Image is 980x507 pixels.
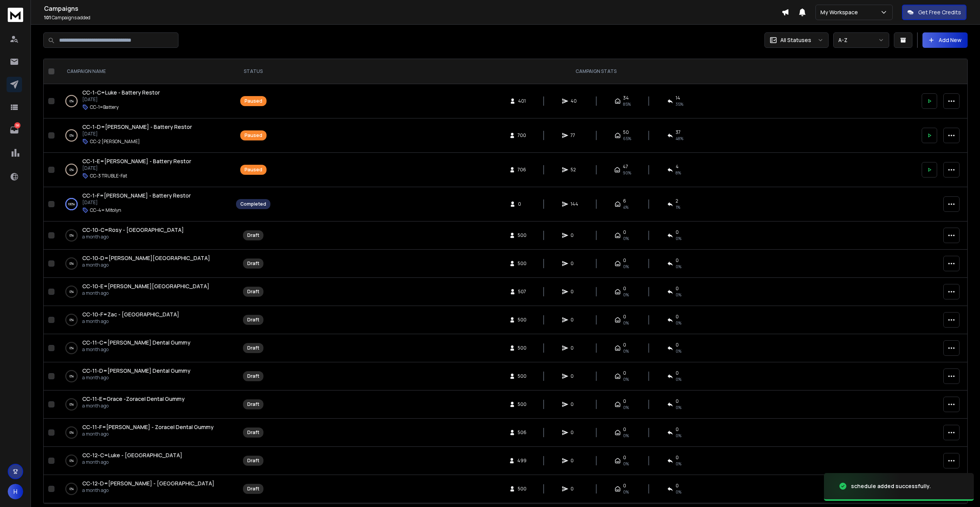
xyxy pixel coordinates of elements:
[82,123,192,131] a: CC-1-D=[PERSON_NAME] - Battery Restor
[676,95,680,101] span: 14
[902,5,966,20] button: Get Free Credits
[82,459,182,465] p: a month ago
[82,192,191,199] a: CC-1-F=[PERSON_NAME] - Battery Restor
[518,345,527,351] span: 500
[58,221,231,250] td: 0%CC-10-C=Rosy - [GEOGRAPHIC_DATA]a month ago
[247,232,259,238] div: Draft
[82,339,190,346] a: CC-11-C=[PERSON_NAME] Dental Gummy
[44,4,781,13] h1: Campaigns
[7,122,22,138] a: 58
[623,286,626,292] span: 0
[58,84,231,118] td: 0%CC-1-C=Luke - Battery Restor[DATE]CC-1=Battery
[245,98,262,104] div: Paused
[70,132,74,139] p: 0 %
[247,289,259,295] div: Draft
[518,289,526,295] span: 507
[8,484,23,499] button: H
[247,317,259,323] div: Draft
[623,455,626,461] span: 0
[676,320,681,326] span: 0%
[517,458,527,464] span: 499
[571,289,578,295] span: 0
[571,167,578,173] span: 52
[676,398,679,404] span: 0
[571,132,578,139] span: 77
[82,311,179,318] a: CC-10-F=Zac - [GEOGRAPHIC_DATA]
[275,59,917,84] th: CAMPAIGN STATS
[247,260,259,267] div: Draft
[676,483,679,489] span: 0
[82,367,190,375] a: CC-11-D=[PERSON_NAME] Dental Gummy
[247,458,259,464] div: Draft
[676,198,678,204] span: 2
[82,254,210,262] span: CC-10-D=[PERSON_NAME][GEOGRAPHIC_DATA]
[676,348,681,354] span: 0%
[623,257,626,264] span: 0
[90,207,121,213] p: CC-4= Mitolyn
[8,8,23,22] img: logo
[82,451,182,459] a: CC-12-C=Luke - [GEOGRAPHIC_DATA]
[623,198,626,204] span: 6
[676,101,683,107] span: 35 %
[518,429,527,436] span: 506
[518,167,526,173] span: 706
[571,373,578,379] span: 0
[676,229,679,235] span: 0
[82,262,210,268] p: a month ago
[623,489,629,495] span: 0%
[82,131,192,137] p: [DATE]
[571,486,578,492] span: 0
[676,257,679,264] span: 0
[676,170,681,176] span: 8 %
[571,401,578,407] span: 0
[623,433,629,439] span: 0%
[58,250,231,278] td: 0%CC-10-D=[PERSON_NAME][GEOGRAPHIC_DATA]a month ago
[44,15,781,21] p: Campaigns added
[58,419,231,447] td: 0%CC-11-F=[PERSON_NAME] - Zoracel Dental Gummya month ago
[68,200,75,208] p: 100 %
[623,426,626,433] span: 0
[82,157,191,165] span: CC-1-E=[PERSON_NAME] - Battery Restor
[70,232,74,239] p: 0 %
[240,201,266,207] div: Completed
[676,129,681,135] span: 37
[623,370,626,376] span: 0
[623,95,629,101] span: 34
[82,318,179,324] p: a month ago
[82,282,209,290] a: CC-10-E=[PERSON_NAME][GEOGRAPHIC_DATA]
[571,429,578,436] span: 0
[58,187,231,221] td: 100%CC-1-F=[PERSON_NAME] - Battery Restor[DATE]CC-4= Mitolyn
[58,306,231,334] td: 0%CC-10-F=Zac - [GEOGRAPHIC_DATA]a month ago
[82,395,185,403] a: CC-11-E=Grace -Zoracel Dental Gummy
[623,348,629,354] span: 0%
[820,8,861,16] p: My Workspace
[70,97,74,105] p: 0 %
[70,316,74,324] p: 0 %
[70,166,74,174] p: 0 %
[518,260,527,267] span: 500
[676,461,681,467] span: 0%
[58,447,231,475] td: 0%CC-12-C=Luke - [GEOGRAPHIC_DATA]a month ago
[623,376,629,382] span: 0%
[82,431,214,437] p: a month ago
[676,135,683,142] span: 48 %
[780,36,811,44] p: All Statuses
[623,264,629,270] span: 0%
[70,401,74,408] p: 0 %
[571,345,578,351] span: 0
[82,165,191,171] p: [DATE]
[918,8,961,16] p: Get Free Credits
[676,342,679,348] span: 0
[58,59,231,84] th: CAMPAIGN NAME
[676,235,681,242] span: 0%
[82,311,179,318] span: CC-10-F=Zac - [GEOGRAPHIC_DATA]
[14,122,20,128] p: 58
[58,475,231,503] td: 0%CC-12-D=[PERSON_NAME] - [GEOGRAPHIC_DATA]a month ago
[58,334,231,362] td: 0%CC-11-C=[PERSON_NAME] Dental Gummya month ago
[90,173,127,179] p: CC-3 TRUBLE-Fat
[571,458,578,464] span: 0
